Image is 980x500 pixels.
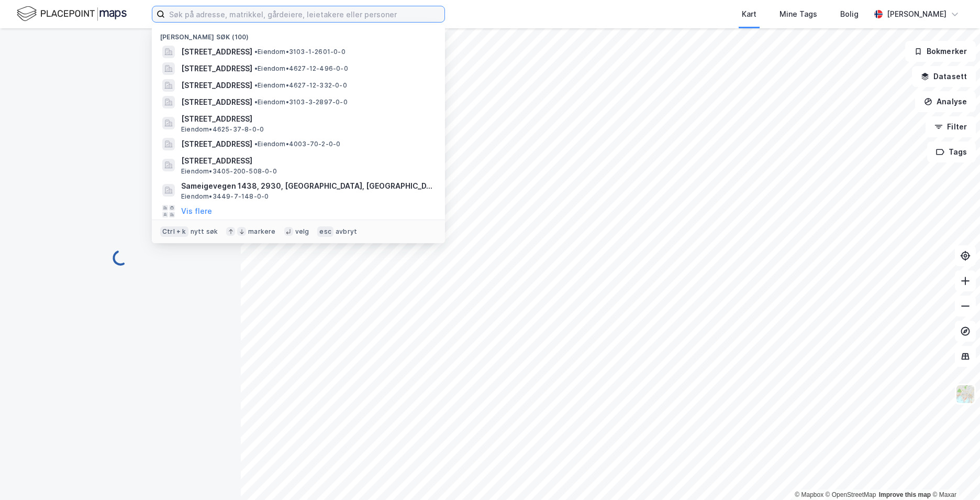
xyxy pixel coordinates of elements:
span: Sameigevegen 1438, 2930, [GEOGRAPHIC_DATA], [GEOGRAPHIC_DATA] [181,180,432,192]
div: [PERSON_NAME] [887,8,946,20]
div: Bolig [840,8,859,20]
img: logo.f888ab2527a4732fd821a326f86c7f29.svg [17,5,127,23]
span: [STREET_ADDRESS] [181,46,252,58]
span: [STREET_ADDRESS] [181,79,252,92]
div: Ctrl + k [160,226,188,237]
span: • [254,64,258,72]
span: Eiendom • 4627-12-332-0-0 [254,81,347,90]
span: • [254,140,258,148]
span: Eiendom • 3405-200-508-0-0 [181,167,277,176]
button: Bokmerker [905,41,976,62]
span: Eiendom • 4003-70-2-0-0 [254,140,340,148]
div: markere [248,227,275,236]
span: • [254,81,258,89]
input: Søk på adresse, matrikkel, gårdeiere, leietakere eller personer [165,6,444,22]
button: Datasett [912,66,976,87]
a: Mapbox [795,491,823,498]
div: Mine Tags [779,8,817,20]
span: [STREET_ADDRESS] [181,96,252,108]
button: Filter [926,116,976,137]
span: • [254,98,258,106]
div: esc [317,226,333,237]
span: [STREET_ADDRESS] [181,138,252,150]
span: Eiendom • 3103-3-2897-0-0 [254,98,348,106]
div: velg [295,227,309,236]
span: Eiendom • 4625-37-8-0-0 [181,125,264,134]
div: nytt søk [191,227,218,236]
button: Vis flere [181,205,212,218]
a: OpenStreetMap [826,491,876,498]
span: [STREET_ADDRESS] [181,155,432,167]
span: Eiendom • 4627-12-496-0-0 [254,64,348,73]
span: • [254,48,258,56]
span: Eiendom • 3449-7-148-0-0 [181,192,269,201]
span: [STREET_ADDRESS] [181,113,432,125]
button: Tags [927,142,976,162]
button: Analyse [915,91,976,112]
div: avbryt [336,227,357,236]
img: spinner.a6d8c91a73a9ac5275cf975e30b51cfb.svg [112,249,129,266]
div: Kart [742,8,756,20]
img: Z [955,384,975,404]
a: Improve this map [879,491,931,498]
div: [PERSON_NAME] søk (100) [152,25,445,44]
span: [STREET_ADDRESS] [181,62,252,75]
iframe: Chat Widget [928,450,980,500]
span: Eiendom • 3103-1-2601-0-0 [254,48,346,56]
